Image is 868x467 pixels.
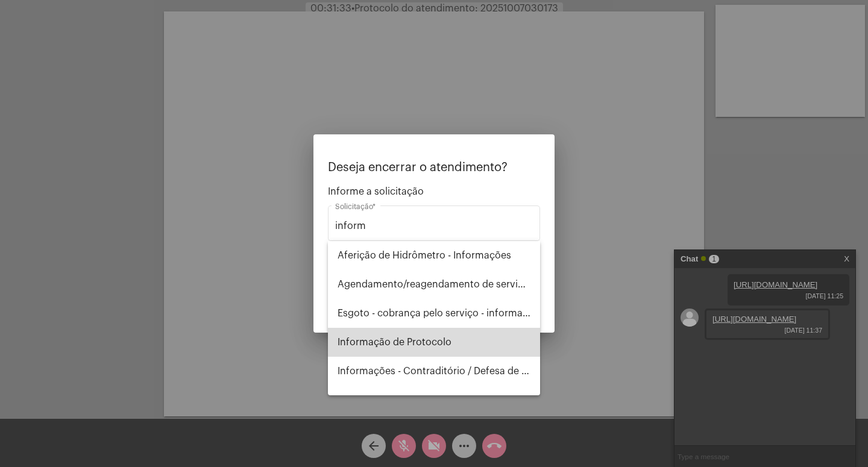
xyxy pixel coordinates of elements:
span: Leitura - informações [338,386,530,415]
span: Informe a solicitação [328,186,540,197]
span: Informação de Protocolo [338,328,530,357]
input: Buscar solicitação [335,221,533,231]
span: Informações - Contraditório / Defesa de infração [338,357,530,386]
span: Aferição de Hidrômetro - Informações [338,241,530,270]
span: Agendamento/reagendamento de serviços - informações [338,270,530,299]
p: Deseja encerrar o atendimento? [328,161,540,174]
span: Esgoto - cobrança pelo serviço - informações [338,299,530,328]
